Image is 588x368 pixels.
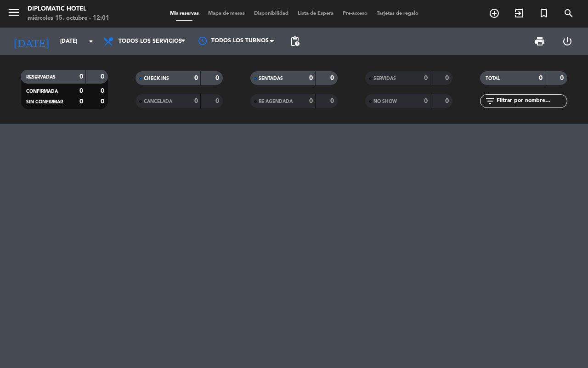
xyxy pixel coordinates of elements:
span: print [534,36,545,47]
strong: 0 [79,74,83,80]
span: Mapa de mesas [204,11,249,16]
strong: 0 [309,75,313,81]
strong: 0 [194,75,198,81]
i: power_settings_new [562,36,573,47]
i: [DATE] [7,31,56,51]
strong: 0 [215,75,221,81]
i: turned_in_not [538,8,549,19]
span: TOTAL [486,76,500,81]
span: pending_actions [289,36,300,47]
span: Todos los servicios [119,38,182,45]
span: SENTADAS [259,76,283,81]
span: RE AGENDADA [259,99,293,104]
strong: 0 [330,75,336,81]
strong: 0 [101,74,106,80]
strong: 0 [424,75,428,81]
strong: 0 [424,98,428,104]
span: CANCELADA [144,99,172,104]
strong: 0 [215,98,221,104]
span: CONFIRMADA [26,89,58,94]
strong: 0 [330,98,336,104]
strong: 0 [445,75,451,81]
i: filter_list [485,96,496,107]
strong: 0 [194,98,198,104]
span: CHECK INS [144,76,169,81]
span: Tarjetas de regalo [372,11,423,16]
i: search [563,8,574,19]
strong: 0 [101,98,106,105]
i: exit_to_app [514,8,525,19]
strong: 0 [539,75,543,81]
i: add_circle_outline [489,8,500,19]
input: Filtrar por nombre... [496,96,567,106]
span: RESERVADAS [26,75,56,79]
div: LOG OUT [554,28,581,55]
strong: 0 [101,88,106,94]
span: Disponibilidad [249,11,293,16]
div: miércoles 15. octubre - 12:01 [28,14,109,23]
div: Diplomatic Hotel [28,5,109,14]
span: NO SHOW [373,99,397,104]
i: menu [7,6,21,19]
i: arrow_drop_down [85,36,96,47]
span: Mis reservas [165,11,204,16]
span: Pre-acceso [338,11,372,16]
button: menu [7,6,21,23]
strong: 0 [309,98,313,104]
strong: 0 [79,88,83,94]
span: SERVIDAS [373,76,396,81]
strong: 0 [79,98,83,105]
span: Lista de Espera [293,11,338,16]
strong: 0 [445,98,451,104]
span: SIN CONFIRMAR [26,100,63,104]
strong: 0 [560,75,565,81]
